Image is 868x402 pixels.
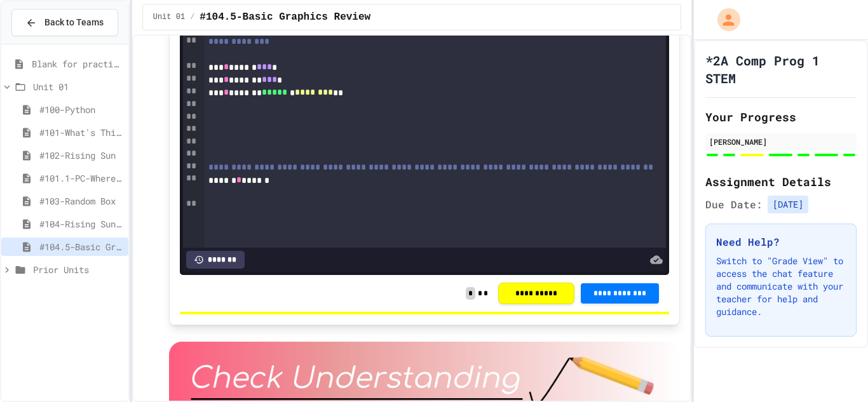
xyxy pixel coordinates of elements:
span: [DATE] [768,196,808,213]
span: Unit 01 [33,80,123,93]
span: Back to Teams [44,16,104,29]
span: Unit 01 [153,12,185,22]
span: #100-Python [39,103,123,116]
span: #104-Rising Sun Plus [39,217,123,231]
span: Blank for practice [32,57,123,70]
span: Prior Units [33,263,123,276]
div: [PERSON_NAME] [709,136,853,147]
h2: Assignment Details [705,173,857,191]
span: #104.5-Basic Graphics Review [200,10,370,25]
span: #103-Random Box [39,194,123,208]
div: My Account [704,5,743,34]
span: / [190,12,194,22]
span: #102-Rising Sun [39,149,123,162]
button: Back to Teams [11,9,118,36]
span: #101-What's This ?? [39,126,123,139]
span: #104.5-Basic Graphics Review [39,240,123,253]
h3: Need Help? [716,234,846,250]
span: Due Date: [705,197,763,212]
h2: Your Progress [705,108,857,126]
h1: *2A Comp Prog 1 STEM [705,51,857,87]
p: Switch to "Grade View" to access the chat feature and communicate with your teacher for help and ... [716,255,846,318]
span: #101.1-PC-Where am I? [39,171,123,185]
